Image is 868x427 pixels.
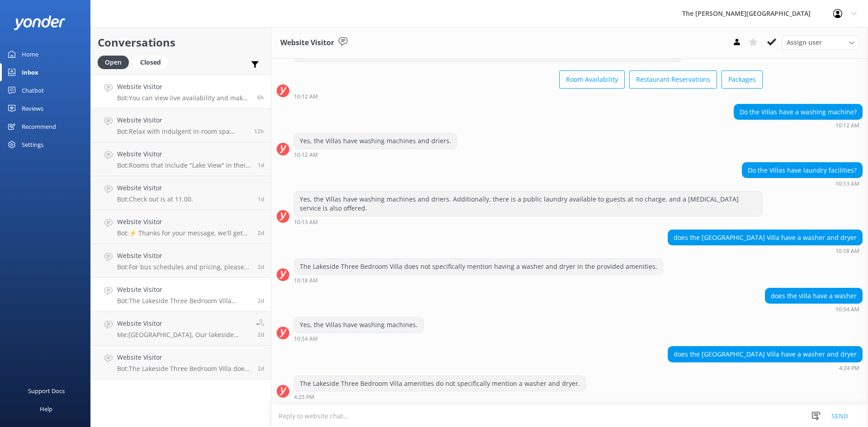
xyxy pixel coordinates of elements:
span: Sep 11 2025 02:49pm (UTC +12:00) Pacific/Auckland [258,161,264,169]
strong: 10:12 AM [835,123,859,128]
strong: 10:54 AM [835,307,859,312]
a: Website VisitorBot:Check out is at 11.00.1d [91,176,271,210]
span: Sep 10 2025 10:24am (UTC +12:00) Pacific/Auckland [258,331,264,338]
h4: Website Visitor [117,217,251,227]
a: Website VisitorMe:[GEOGRAPHIC_DATA], Our lakeside three bedroom do include laundry facilities, in... [91,312,271,346]
div: Reviews [22,99,43,117]
span: Sep 12 2025 11:49pm (UTC +12:00) Pacific/Auckland [257,94,264,101]
a: Website VisitorBot:You can view live availability and make your reservation online at [URL][DOMAI... [91,75,271,108]
div: Sep 10 2025 10:13am (UTC +12:00) Pacific/Auckland [294,219,763,225]
img: yonder-white-logo.png [14,15,66,30]
h4: Website Visitor [117,183,193,193]
div: Help [40,400,52,418]
div: Sep 10 2025 10:13am (UTC +12:00) Pacific/Auckland [742,180,863,187]
div: Assign User [782,35,859,50]
p: Bot: ⚡ Thanks for your message, we'll get back to you as soon as we can. You're also welcome to k... [117,229,251,237]
div: Home [22,45,38,63]
div: Do the Villas have a washing machine? [734,104,862,120]
h3: Website Visitor [280,37,334,49]
div: Sep 10 2025 10:12am (UTC +12:00) Pacific/Auckland [294,151,457,158]
div: The Lakeside Three Bedroom Villa amenities do not specifically mention a washer and dryer. [294,376,585,391]
h4: Website Visitor [117,115,247,125]
div: does the villa have a washer [765,288,862,304]
div: Chatbot [22,81,44,99]
strong: 10:13 AM [294,220,318,225]
strong: 10:54 AM [294,336,318,342]
div: Yes, the Villas have washing machines and driers. Additionally, there is a public laundry availab... [294,192,762,216]
h4: Website Visitor [117,82,250,92]
div: Settings [22,136,43,154]
strong: 10:12 AM [294,152,318,158]
a: Closed [133,57,172,67]
p: Bot: For bus schedules and pricing, please visit [URL][DOMAIN_NAME]. [117,263,251,271]
div: Closed [133,56,168,69]
div: Inbox [22,63,38,81]
div: Sep 10 2025 04:25pm (UTC +12:00) Pacific/Auckland [294,394,586,400]
a: Open [98,57,133,67]
span: Assign user [787,38,822,47]
div: Sep 10 2025 10:12am (UTC +12:00) Pacific/Auckland [734,122,863,128]
a: Website VisitorBot:⚡ Thanks for your message, we'll get back to you as soon as we can. You're als... [91,210,271,244]
div: Open [98,56,129,69]
div: Sep 10 2025 10:12am (UTC +12:00) Pacific/Auckland [294,93,763,99]
p: Bot: You can view live availability and make your reservation online at [URL][DOMAIN_NAME]. [117,94,250,102]
div: Yes, the Villas have washing machines. [294,317,423,333]
div: Sep 10 2025 10:18am (UTC +12:00) Pacific/Auckland [668,248,863,254]
p: Bot: Relax with indulgent in-room spa treatments by Indulge Mobile Spa, offering expert massages ... [117,127,247,136]
strong: 10:18 AM [835,249,859,254]
a: Website VisitorBot:The Lakeside Three Bedroom Villa amenities do not specifically mention a washe... [91,278,271,312]
h4: Website Visitor [117,285,251,295]
p: Bot: Rooms that include "Lake View" in their name, along with our Penthouses and Villas/Residence... [117,161,251,169]
div: does the [GEOGRAPHIC_DATA] Villa have a washer and dryer [668,347,862,362]
span: Sep 10 2025 10:17am (UTC +12:00) Pacific/Auckland [258,365,264,372]
h4: Website Visitor [117,319,249,328]
strong: 10:18 AM [294,278,318,283]
button: Room Availability [559,70,625,89]
h4: Website Visitor [117,251,251,261]
span: Sep 10 2025 05:52pm (UTC +12:00) Pacific/Auckland [258,263,264,271]
div: Yes, the Villas have washing machines and driers. [294,133,457,149]
strong: 4:24 PM [839,366,859,371]
div: Sep 10 2025 10:54am (UTC +12:00) Pacific/Auckland [765,306,863,312]
div: does the [GEOGRAPHIC_DATA] Villa have a washer and dryer [668,230,862,245]
a: Website VisitorBot:For bus schedules and pricing, please visit [URL][DOMAIN_NAME].2d [91,244,271,278]
div: Sep 10 2025 04:24pm (UTC +12:00) Pacific/Auckland [668,365,863,371]
p: Me: [GEOGRAPHIC_DATA], Our lakeside three bedroom do include laundry facilities, indeed. Apologie... [117,331,249,339]
div: The Lakeside Three Bedroom Villa does not specifically mention having a washer and dryer in the p... [294,259,663,274]
span: Sep 10 2025 04:24pm (UTC +12:00) Pacific/Auckland [258,297,264,305]
h2: Conversations [98,34,264,51]
span: Sep 11 2025 10:39am (UTC +12:00) Pacific/Auckland [258,195,264,203]
div: Sep 10 2025 10:54am (UTC +12:00) Pacific/Auckland [294,335,424,342]
strong: 10:13 AM [835,181,859,187]
div: Support Docs [28,382,65,400]
a: Website VisitorBot:The Lakeside Three Bedroom Villa does not include a washer and dryer among its... [91,346,271,380]
p: Bot: The Lakeside Three Bedroom Villa amenities do not specifically mention a washer and dryer. [117,297,251,305]
div: Do the Villas have laundry facilities? [742,163,862,178]
div: Recommend [22,117,56,136]
h4: Website Visitor [117,149,251,159]
strong: 10:12 AM [294,94,318,99]
p: Bot: Check out is at 11.00. [117,195,193,203]
h4: Website Visitor [117,352,251,362]
button: Packages [722,70,763,89]
span: Sep 12 2025 05:13pm (UTC +12:00) Pacific/Auckland [254,127,264,135]
a: Website VisitorBot:Relax with indulgent in-room spa treatments by Indulge Mobile Spa, offering ex... [91,108,271,142]
button: Restaurant Reservations [629,70,717,89]
a: Website VisitorBot:Rooms that include "Lake View" in their name, along with our Penthouses and Vi... [91,142,271,176]
strong: 4:25 PM [294,394,314,400]
div: Sep 10 2025 10:18am (UTC +12:00) Pacific/Auckland [294,277,663,283]
span: Sep 11 2025 04:38am (UTC +12:00) Pacific/Auckland [258,229,264,237]
p: Bot: The Lakeside Three Bedroom Villa does not include a washer and dryer among its listed amenit... [117,365,251,373]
